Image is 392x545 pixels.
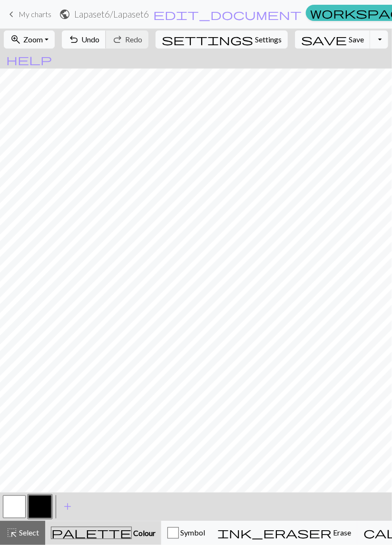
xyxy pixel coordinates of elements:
[332,528,351,537] span: Erase
[6,526,18,540] span: highlight_alt
[162,33,253,46] span: settings
[255,34,282,45] span: Settings
[301,33,347,46] span: save
[62,500,73,514] span: add
[51,526,131,540] span: palette
[74,9,149,20] h2: Lapaset6 / Lapaset6
[162,34,253,45] i: Settings
[156,30,288,49] button: SettingsSettings
[81,35,99,44] span: Undo
[68,33,79,46] span: undo
[295,30,371,49] button: Save
[6,8,17,21] span: keyboard_arrow_left
[45,521,161,545] button: Colour
[6,6,51,22] a: My charts
[18,528,39,537] span: Select
[23,35,43,44] span: Zoom
[132,529,156,538] span: Colour
[217,526,332,540] span: ink_eraser
[59,8,70,21] span: public
[349,35,364,44] span: Save
[161,521,211,545] button: Symbol
[4,30,55,49] button: Zoom
[153,8,302,21] span: edit_document
[211,521,357,545] button: Erase
[62,30,106,49] button: Undo
[19,10,51,19] span: My charts
[10,33,21,46] span: zoom_in
[179,528,205,537] span: Symbol
[6,53,52,66] span: help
